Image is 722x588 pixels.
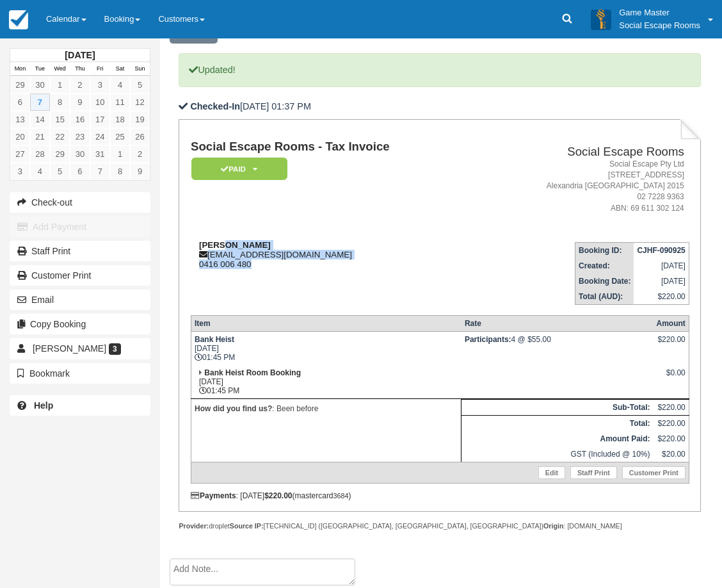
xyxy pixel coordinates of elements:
[10,265,150,286] a: Customer Print
[461,399,654,415] th: Sub-Total:
[110,111,130,128] a: 18
[195,335,234,344] strong: Bank Heist
[575,289,634,305] th: Total (AUD):
[110,128,130,145] a: 25
[461,331,654,365] td: 4 @ $55.00
[10,338,150,359] a: [PERSON_NAME] 3
[461,431,654,446] th: Amount Paid:
[65,50,95,60] strong: [DATE]
[90,94,110,111] a: 10
[179,53,701,87] p: Updated!
[10,62,30,76] th: Mon
[130,145,150,163] a: 2
[30,76,50,94] a: 30
[70,145,90,163] a: 30
[90,62,110,76] th: Fri
[656,335,685,354] div: $220.00
[10,241,150,261] a: Staff Print
[30,111,50,128] a: 14
[90,145,110,163] a: 31
[50,94,70,111] a: 8
[230,522,264,530] strong: Source IP:
[10,314,150,334] button: Copy Booking
[10,128,30,145] a: 20
[33,343,106,354] span: [PERSON_NAME]
[543,522,563,530] strong: Origin
[130,163,150,180] a: 9
[482,159,684,214] address: Social Escape Pty Ltd [STREET_ADDRESS] Alexandria [GEOGRAPHIC_DATA] 2015 02 7228 9363 ABN: 69 611...
[199,240,271,250] strong: [PERSON_NAME]
[70,76,90,94] a: 2
[465,335,511,344] strong: Participants
[30,145,50,163] a: 28
[622,466,686,479] a: Customer Print
[461,446,654,462] td: GST (Included @ 10%)
[653,399,689,415] td: $220.00
[179,521,701,531] div: droplet [TECHNICAL_ID] ([GEOGRAPHIC_DATA], [GEOGRAPHIC_DATA], [GEOGRAPHIC_DATA]) : [DOMAIN_NAME]
[482,145,684,159] h2: Social Escape Rooms
[538,466,565,479] a: Edit
[90,163,110,180] a: 7
[634,274,689,289] td: [DATE]
[110,163,130,180] a: 8
[50,76,70,94] a: 1
[191,315,461,331] th: Item
[90,111,110,128] a: 17
[130,94,150,111] a: 12
[619,19,700,32] p: Social Escape Rooms
[130,128,150,145] a: 26
[461,415,654,431] th: Total:
[70,128,90,145] a: 23
[591,9,611,29] img: A3
[110,94,130,111] a: 11
[130,111,150,128] a: 19
[70,163,90,180] a: 6
[9,10,28,29] img: checkfront-main-nav-mini-logo.png
[109,343,121,355] span: 3
[10,145,30,163] a: 27
[10,94,30,111] a: 6
[30,128,50,145] a: 21
[634,258,689,274] td: [DATE]
[10,76,30,94] a: 29
[191,240,477,269] div: [EMAIL_ADDRESS][DOMAIN_NAME] 0416 006 480
[191,158,287,180] em: Paid
[34,400,53,411] b: Help
[191,331,461,365] td: [DATE] 01:45 PM
[575,274,634,289] th: Booking Date:
[656,368,685,388] div: $0.00
[130,62,150,76] th: Sun
[30,62,50,76] th: Tue
[634,289,689,305] td: $220.00
[10,216,150,237] button: Add Payment
[653,431,689,446] td: $220.00
[110,76,130,94] a: 4
[10,192,150,213] button: Check-out
[90,128,110,145] a: 24
[575,258,634,274] th: Created:
[70,94,90,111] a: 9
[110,145,130,163] a: 1
[10,290,150,310] button: Email
[30,163,50,180] a: 4
[10,163,30,180] a: 3
[653,315,689,331] th: Amount
[50,145,70,163] a: 29
[191,491,236,500] strong: Payments
[10,363,150,384] button: Bookmark
[637,246,685,255] strong: CJHF-090925
[110,62,130,76] th: Sat
[70,62,90,76] th: Thu
[70,111,90,128] a: 16
[264,491,292,500] strong: $220.00
[653,415,689,431] td: $220.00
[653,446,689,462] td: $20.00
[191,365,461,399] td: [DATE] 01:45 PM
[30,94,50,111] a: 7
[204,368,301,377] strong: Bank Heist Room Booking
[90,76,110,94] a: 3
[619,6,700,19] p: Game Master
[179,522,209,530] strong: Provider:
[10,111,30,128] a: 13
[50,163,70,180] a: 5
